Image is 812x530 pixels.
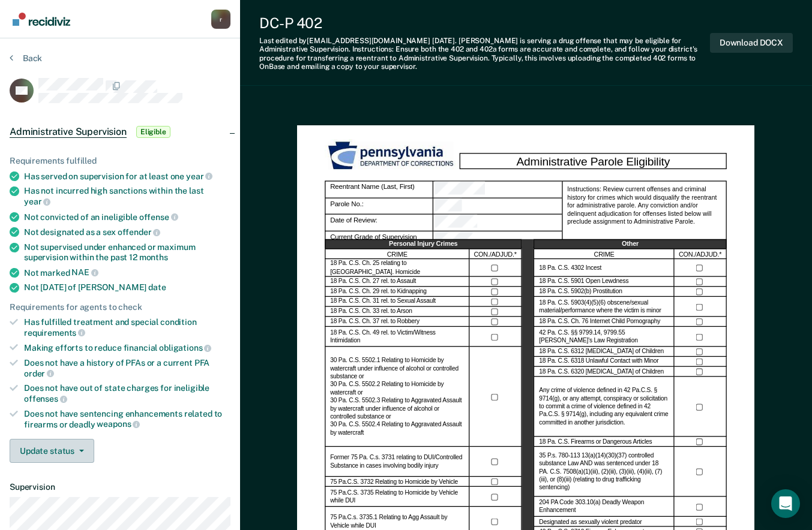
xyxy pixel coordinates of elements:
div: Date of Review: [433,215,562,232]
div: Has served on supervision for at least one [24,171,230,182]
div: Administrative Parole Eligibility [460,153,727,170]
label: 75 Pa.C.S. 3732 Relating to Homicide by Vehicle [330,478,458,486]
button: Download DOCX [710,33,793,53]
div: Personal Injury Crimes [325,240,522,250]
span: requirements [24,328,85,338]
div: DC-P 402 [259,14,710,32]
label: 18 Pa. C.S. 5903(4)(5)(6) obscene/sexual material/performance where the victim is minor [540,299,669,315]
label: 30 Pa. C.S. 5502.1 Relating to Homicide by watercraft under influence of alcohol or controlled su... [330,357,464,437]
label: 18 Pa. C.S. 5902(b) Prostitution [540,288,622,296]
div: Current Grade of Supervision [433,231,562,248]
label: 204 PA Code 303.10(a) Deadly Weapon Enhancement [540,499,669,516]
span: weapons [97,419,140,429]
div: Requirements fulfilled [10,156,230,166]
span: year [186,171,212,181]
button: Update status [10,439,94,463]
span: offender [118,227,161,237]
div: Not designated as a sex [24,227,230,237]
span: months [139,252,168,262]
label: 18 Pa. C.S. Ch. 29 rel. to Kidnapping [330,288,427,296]
label: 18 Pa. C.S. Ch. 37 rel. to Robbery [330,318,420,326]
div: Date of Review: [325,215,433,232]
label: 18 Pa. C.S. Ch. 33 rel. to Arson [330,308,412,316]
span: Eligible [136,126,170,138]
label: 18 Pa. C.S. Ch. 31 rel. to Sexual Assault [330,298,436,306]
div: r [211,10,230,29]
span: Administrative Supervision [10,126,127,138]
div: Not supervised under enhanced or maximum supervision within the past 12 [24,242,230,263]
label: 18 Pa. C.S. 6318 Unlawful Contact with Minor [540,358,659,366]
label: 18 Pa. C.S. Ch. 27 rel. to Assault [330,278,416,286]
span: offense [139,212,178,222]
div: Parole No.: [325,198,433,215]
div: Reentrant Name (Last, First) [433,181,562,198]
span: obligations [159,343,211,353]
label: 18 Pa. C.S. Ch. 25 relating to [GEOGRAPHIC_DATA]. Homicide [330,260,464,276]
div: Does not have out of state charges for ineligible [24,383,230,403]
div: CON./ADJUD.* [470,249,522,260]
div: Instructions: Review current offenses and criminal history for crimes which would disqualify the ... [562,181,727,248]
div: Requirements for agents to check [10,302,230,312]
img: Recidiviz [13,13,70,26]
label: 35 P.s. 780-113 13(a)(14)(30)(37) controlled substance Law AND was sentenced under 18 PA. C.S. 75... [540,452,669,492]
label: 18 Pa. C.S. 5901 Open Lewdness [540,278,629,286]
div: CRIME [534,249,675,260]
div: Has not incurred high sanctions within the last [24,186,230,206]
div: CRIME [325,249,469,260]
div: Not marked [24,267,230,278]
div: Reentrant Name (Last, First) [325,181,433,198]
label: 18 Pa. C.S. 6320 [MEDICAL_DATA] of Children [540,368,664,376]
span: date [148,282,166,292]
div: Last edited by [EMAIL_ADDRESS][DOMAIN_NAME] . [PERSON_NAME] is serving a drug offense that may be... [259,37,710,71]
img: PDOC Logo [325,139,459,173]
div: Does not have sentencing enhancements related to firearms or deadly [24,409,230,429]
span: year [24,197,50,206]
label: Former 75 Pa. C.s. 3731 relating to DUI/Controlled Substance in cases involving bodily injury [330,454,464,471]
label: 42 Pa. C.S. §§ 9799.14, 9799.55 [PERSON_NAME]’s Law Registration [540,329,669,345]
dt: Supervision [10,482,230,492]
label: 18 Pa. C.S. 6312 [MEDICAL_DATA] of Children [540,348,664,356]
button: Back [10,53,42,64]
div: Other [534,240,727,250]
span: NAE [71,267,98,277]
label: 18 Pa. C.S. 4302 Incest [540,264,602,272]
div: Has fulfilled treatment and special condition [24,317,230,338]
span: [DATE] [432,37,455,45]
div: Parole No.: [433,198,562,215]
div: Does not have a history of PFAs or a current PFA order [24,358,230,378]
span: offenses [24,394,67,403]
label: 18 Pa. C.S. Ch. 76 Internet Child Pornography [540,318,661,326]
div: Not [DATE] of [PERSON_NAME] [24,282,230,293]
label: 18 Pa. C.S. Firearms or Dangerous Articles [540,438,652,446]
div: Open Intercom Messenger [771,489,800,518]
div: Not convicted of an ineligible [24,212,230,222]
div: CON./ADJUD.* [675,249,727,260]
label: Any crime of violence defined in 42 Pa.C.S. § 9714(g), or any attempt, conspiracy or solicitation... [540,387,669,427]
label: Designated as sexually violent predator [540,518,642,526]
div: Current Grade of Supervision [325,231,433,248]
div: Making efforts to reduce financial [24,342,230,353]
label: 18 Pa. C.S. Ch. 49 rel. to Victim/Witness Intimidation [330,329,464,345]
button: Profile dropdown button [211,10,230,29]
label: 75 Pa.C.S. 3735 Relating to Homicide by Vehicle while DUI [330,489,464,505]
